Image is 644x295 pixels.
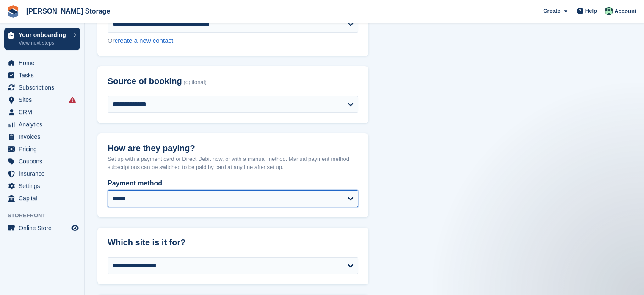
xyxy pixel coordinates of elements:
[4,155,80,167] a: menu
[108,36,358,46] div: Or
[115,37,173,44] a: create a new contact
[4,118,80,130] a: menu
[108,178,358,188] label: Payment method
[4,57,80,69] a: menu
[70,223,80,233] a: Preview store
[19,69,69,81] span: Tasks
[108,143,358,153] h2: How are they paying?
[19,168,69,180] span: Insurance
[19,57,69,69] span: Home
[4,81,80,93] a: menu
[108,76,182,86] span: Source of booking
[4,131,80,143] a: menu
[19,39,69,47] p: View next steps
[585,7,597,15] span: Help
[19,155,69,167] span: Coupons
[19,180,69,192] span: Settings
[543,7,560,15] span: Create
[19,81,69,93] span: Subscriptions
[4,143,80,155] a: menu
[4,180,80,192] a: menu
[19,143,69,155] span: Pricing
[4,69,80,81] a: menu
[184,79,207,86] span: (optional)
[4,106,80,118] a: menu
[19,222,69,234] span: Online Store
[19,131,69,143] span: Invoices
[4,192,80,204] a: menu
[23,4,113,18] a: [PERSON_NAME] Storage
[108,238,358,247] h2: Which site is it for?
[614,7,636,16] span: Account
[19,32,69,38] p: Your onboarding
[19,118,69,130] span: Analytics
[4,28,80,50] a: Your onboarding View next steps
[108,155,358,171] p: Set up with a payment card or Direct Debit now, or with a manual method. Manual payment method su...
[4,168,80,180] a: menu
[4,222,80,234] a: menu
[69,96,76,103] i: Smart entry sync failures have occurred
[4,94,80,106] a: menu
[19,106,69,118] span: CRM
[7,5,19,18] img: stora-icon-8386f47178a22dfd0bd8f6a31ec36ba5ce8667c1dd55bd0f319d3a0aa187defe.svg
[605,7,613,15] img: Nicholas Pain
[19,192,69,204] span: Capital
[19,94,69,106] span: Sites
[8,211,84,220] span: Storefront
